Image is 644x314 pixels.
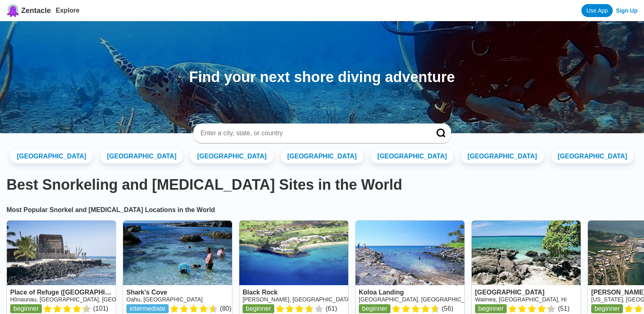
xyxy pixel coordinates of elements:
h1: Best Snorkeling and [MEDICAL_DATA] Sites in the World [7,176,637,193]
a: [GEOGRAPHIC_DATA] [100,149,183,163]
h2: Most Popular Snorkel and [MEDICAL_DATA] Locations in the World [7,206,637,214]
input: Enter a city, state, or country [200,129,425,137]
a: [GEOGRAPHIC_DATA] [10,149,93,163]
a: [GEOGRAPHIC_DATA] [551,149,634,163]
img: Zentacle logo [7,4,20,17]
a: Sign Up [616,7,637,14]
a: [GEOGRAPHIC_DATA] [191,149,273,163]
a: [GEOGRAPHIC_DATA] [371,149,453,163]
a: Use App [581,4,613,17]
a: Explore [56,7,80,14]
a: [GEOGRAPHIC_DATA] [461,149,544,163]
a: Zentacle logoZentacle [7,4,51,17]
span: Zentacle [21,6,51,15]
a: [GEOGRAPHIC_DATA] [281,149,363,163]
